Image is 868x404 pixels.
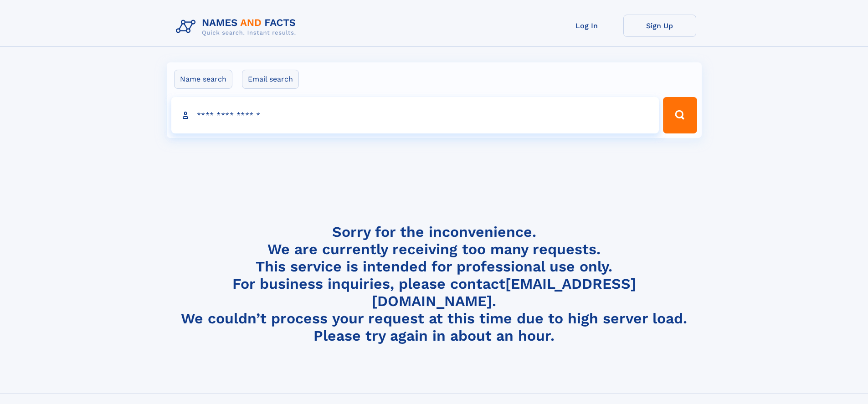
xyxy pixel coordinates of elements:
[242,70,299,89] label: Email search
[550,15,623,37] a: Log In
[172,15,303,39] img: Logo Names and Facts
[174,70,232,89] label: Name search
[623,15,696,37] a: Sign Up
[171,97,659,133] input: search input
[172,223,696,345] h4: Sorry for the inconvenience. We are currently receiving too many requests. This service is intend...
[372,275,636,310] a: [EMAIL_ADDRESS][DOMAIN_NAME]
[663,97,697,133] button: Search Button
